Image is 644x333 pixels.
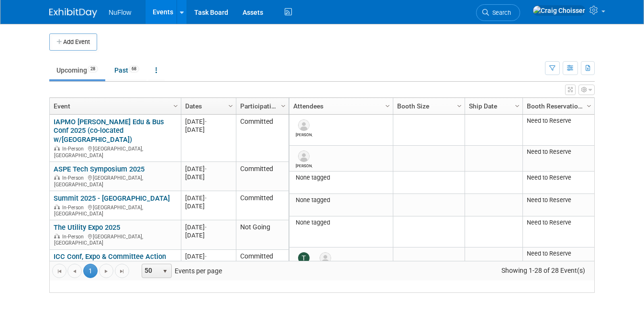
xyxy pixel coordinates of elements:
[52,264,67,278] a: Go to the first page
[205,118,207,125] span: -
[383,98,393,112] a: Column Settings
[129,65,139,73] span: 68
[185,223,232,231] div: [DATE]
[88,65,98,73] span: 28
[522,115,594,146] td: Need to Reserve
[522,172,594,194] td: Need to Reserve
[298,119,310,131] img: Chris Cheek
[172,102,179,110] span: Column Settings
[107,61,146,79] a: Past68
[185,98,230,114] a: Dates
[99,264,113,278] a: Go to the next page
[513,102,521,110] span: Column Settings
[296,131,312,137] div: Chris Cheek
[49,61,105,79] a: Upcoming28
[205,165,207,172] span: -
[585,102,593,110] span: Column Settings
[293,174,389,182] div: None tagged
[236,220,289,249] td: Not Going
[54,118,164,144] a: IAPMO [PERSON_NAME] Edu & Bus Conf 2025 (co-located w/[GEOGRAPHIC_DATA])
[54,194,170,203] a: Summit 2025 - [GEOGRAPHIC_DATA]
[185,231,232,239] div: [DATE]
[455,98,465,112] a: Column Settings
[226,98,236,112] a: Column Settings
[522,247,594,279] td: Need to Reserve
[185,194,232,202] div: [DATE]
[240,98,282,114] a: Participation
[130,264,232,278] span: Events per page
[54,146,60,150] img: In-Person Event
[455,102,463,110] span: Column Settings
[320,252,331,264] img: Evan Stark
[522,146,594,172] td: Need to Reserve
[54,144,177,159] div: [GEOGRAPHIC_DATA], [GEOGRAPHIC_DATA]
[109,9,131,16] span: NuFlow
[62,204,87,211] span: In-Person
[278,98,289,112] a: Column Settings
[71,268,78,275] span: Go to the previous page
[115,264,129,278] a: Go to the last page
[54,204,60,209] img: In-Person Event
[236,115,289,162] td: Committed
[54,175,60,180] img: In-Person Event
[469,98,516,114] a: Ship Date
[236,250,289,288] td: Committed
[185,252,232,260] div: [DATE]
[62,234,87,240] span: In-Person
[293,98,387,114] a: Attendees
[185,173,232,181] div: [DATE]
[296,162,312,168] div: Chris Cheek
[54,98,175,114] a: Event
[118,268,126,275] span: Go to the last page
[83,264,98,278] span: 1
[298,150,310,162] img: Chris Cheek
[493,264,594,277] span: Showing 1-28 of 28 Event(s)
[54,223,120,232] a: The Utility Expo 2025
[236,162,289,191] td: Committed
[384,102,391,110] span: Column Settings
[171,98,181,112] a: Column Settings
[533,5,586,16] img: Craig Choisser
[67,264,82,278] a: Go to the previous page
[476,4,520,21] a: Search
[236,191,289,220] td: Committed
[54,234,60,238] img: In-Person Event
[49,8,97,18] img: ExhibitDay
[205,194,207,202] span: -
[102,268,110,275] span: Go to the next page
[527,98,588,114] a: Booth Reservation Status
[512,98,523,112] a: Column Settings
[279,102,287,110] span: Column Settings
[54,252,166,270] a: ICC Conf, Expo & Committee Action Hearings 2025
[185,202,232,210] div: [DATE]
[293,196,389,204] div: None tagged
[293,219,389,226] div: None tagged
[54,232,177,247] div: [GEOGRAPHIC_DATA], [GEOGRAPHIC_DATA]
[584,98,595,112] a: Column Settings
[205,224,207,231] span: -
[185,126,232,134] div: [DATE]
[227,102,234,110] span: Column Settings
[205,253,207,260] span: -
[161,268,169,275] span: select
[185,165,232,173] div: [DATE]
[49,33,97,51] button: Add Event
[142,264,158,278] span: 50
[522,216,594,247] td: Need to Reserve
[397,98,458,114] a: Booth Size
[522,194,594,216] td: Need to Reserve
[62,175,87,181] span: In-Person
[62,146,87,152] span: In-Person
[56,268,63,275] span: Go to the first page
[298,252,310,264] img: Tom Bowman
[54,165,144,173] a: ASPE Tech Symposium 2025
[489,9,511,16] span: Search
[185,118,232,126] div: [DATE]
[54,173,177,188] div: [GEOGRAPHIC_DATA], [GEOGRAPHIC_DATA]
[54,203,177,217] div: [GEOGRAPHIC_DATA], [GEOGRAPHIC_DATA]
